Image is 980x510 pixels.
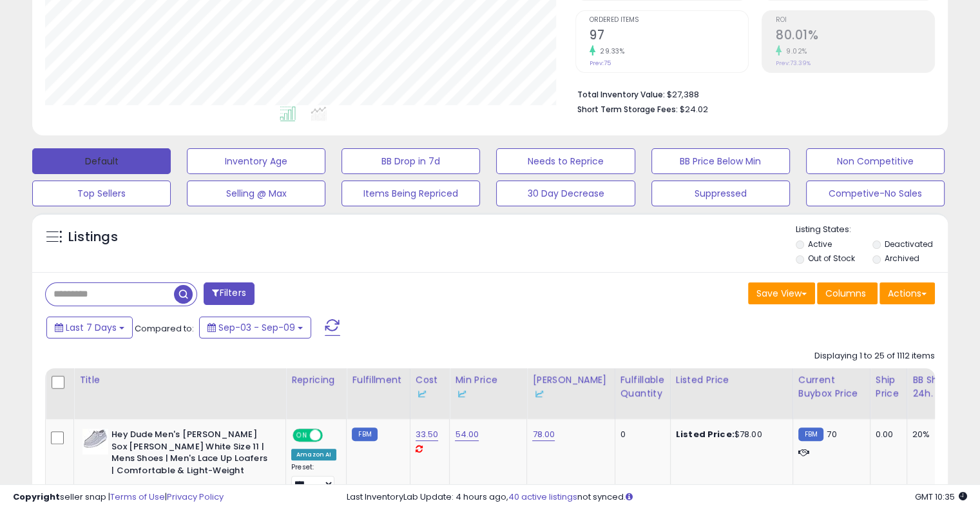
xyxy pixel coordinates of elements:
img: InventoryLab Logo [416,387,428,400]
span: $24.02 [680,103,708,115]
b: Hey Dude Men's [PERSON_NAME] Sox [PERSON_NAME] White Size 11 | Mens Shoes | Men's Lace Up Loafers... [111,429,268,480]
b: Short Term Storage Fees: [577,104,678,115]
span: Columns [825,287,866,300]
div: Ship Price [876,373,901,400]
small: Prev: 75 [590,59,611,67]
div: Listed Price [676,373,787,387]
li: $27,388 [577,86,925,101]
span: ON [294,430,310,441]
div: Current Buybox Price [798,373,865,400]
div: Last InventoryLab Update: 4 hours ago, not synced. [347,491,967,504]
small: FBM [352,427,377,441]
b: Total Inventory Value: [577,89,665,100]
img: InventoryLab Logo [532,387,545,400]
div: Preset: [291,463,336,492]
div: Displaying 1 to 25 of 1112 items [814,350,935,362]
div: Some or all of the values in this column are provided from Inventory Lab. [455,387,521,400]
div: Amazon AI [291,449,336,460]
span: Last 7 Days [66,321,117,334]
small: 29.33% [595,46,624,56]
img: 51LfI4So7lL._SL40_.jpg [82,429,108,455]
div: 20% [912,429,955,440]
label: Active [808,239,832,250]
div: 0 [620,429,660,440]
button: 30 Day Decrease [496,181,635,206]
div: $78.00 [676,429,783,440]
h2: 80.01% [776,28,934,45]
div: Some or all of the values in this column are provided from Inventory Lab. [532,387,609,400]
button: Inventory Age [187,148,325,174]
label: Out of Stock [808,253,855,264]
small: Prev: 73.39% [776,59,811,67]
a: 40 active listings [508,491,577,503]
div: BB Share 24h. [912,373,959,400]
button: Needs to Reprice [496,148,635,174]
h5: Listings [68,228,118,246]
button: BB Price Below Min [651,148,790,174]
button: Save View [748,282,815,304]
button: Non Competitive [806,148,945,174]
b: Listed Price: [676,428,735,440]
span: Compared to: [135,322,194,335]
div: seller snap | | [13,491,224,504]
h2: 97 [590,28,748,45]
div: Fulfillment [352,373,404,387]
span: Sep-03 - Sep-09 [218,321,295,334]
div: Cost [416,373,445,400]
div: [PERSON_NAME] [532,373,609,400]
a: Terms of Use [110,491,165,503]
span: OFF [321,430,341,441]
button: Last 7 Days [46,317,133,338]
button: Suppressed [651,181,790,206]
span: Ordered Items [590,17,748,24]
button: Selling @ Max [187,181,325,206]
a: 78.00 [532,428,555,441]
div: Title [79,373,280,387]
div: Repricing [291,373,341,387]
span: 70 [827,428,836,440]
span: ROI [776,17,934,24]
button: Sep-03 - Sep-09 [199,317,311,338]
label: Deactivated [884,239,932,250]
div: Some or all of the values in this column are provided from Inventory Lab. [416,387,445,400]
button: BB Drop in 7d [341,148,480,174]
label: Archived [884,253,919,264]
button: Top Sellers [32,181,171,206]
a: Privacy Policy [167,491,224,503]
img: InventoryLab Logo [455,387,468,400]
div: Fulfillable Quantity [620,373,665,400]
div: Min Price [455,373,521,400]
small: 9.02% [782,46,807,56]
button: Competive-No Sales [806,181,945,206]
div: 0.00 [876,429,897,440]
a: 54.00 [455,428,479,441]
button: Columns [817,282,878,304]
button: Items Being Repriced [341,181,480,206]
span: 2025-09-17 10:35 GMT [915,491,967,503]
button: Filters [204,282,254,305]
strong: Copyright [13,491,60,503]
p: Listing States: [796,224,948,236]
button: Default [32,148,171,174]
small: FBM [798,427,823,441]
a: 33.50 [416,428,439,441]
button: Actions [879,282,935,304]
